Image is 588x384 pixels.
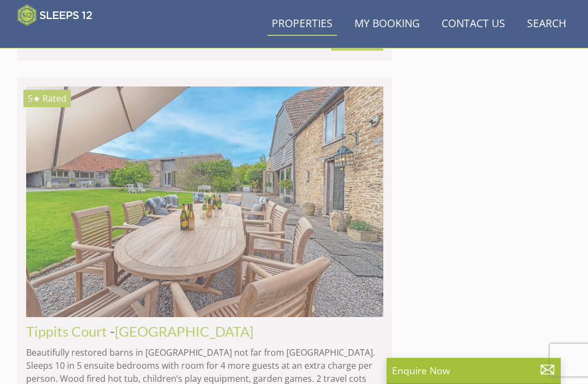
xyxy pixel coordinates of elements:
[392,363,555,377] p: Enquire Now
[523,12,571,36] a: Search
[26,323,107,339] a: Tippits Court
[110,323,254,339] span: -
[350,12,424,36] a: My Booking
[12,33,126,42] iframe: Customer reviews powered by Trustpilot
[115,323,254,339] a: [GEOGRAPHIC_DATA]
[42,92,66,104] span: Rated
[26,86,383,317] a: 5★ Rated
[26,86,383,317] img: tippits-court-somerset-sleeps-12-garden.original.jpg
[267,12,337,36] a: Properties
[28,92,40,104] span: Tippits Court has a 5 star rating under the Quality in Tourism Scheme
[437,12,510,36] a: Contact Us
[17,4,93,26] img: Sleeps 12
